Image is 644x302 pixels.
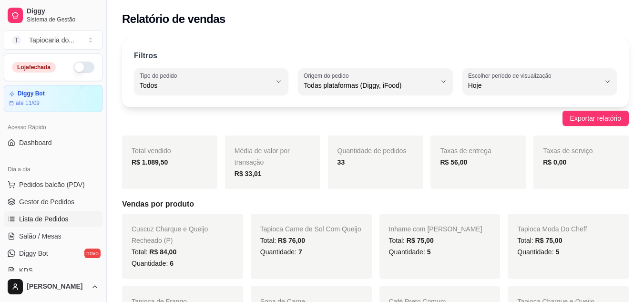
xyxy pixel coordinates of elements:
[468,81,600,90] span: Hoje
[4,120,102,135] div: Acesso Rápido
[132,260,174,267] span: Quantidade:
[4,229,102,244] a: Salão / Mesas
[304,81,435,90] span: Todas plataformas (Diggy, iFood)
[132,147,171,155] span: Total vendido
[27,16,99,23] span: Sistema de Gestão
[132,225,208,244] span: Cuscuz Charque e Queijo Recheado (P)
[298,68,452,95] button: Origem do pedidoTodas plataformas (Diggy, iFood)
[19,138,52,147] span: Dashboard
[134,50,157,62] p: Filtros
[4,85,102,112] a: Diggy Botaté 11/09
[337,147,407,155] span: Quantidade de pedidos
[298,248,302,256] span: 7
[132,158,168,166] strong: R$ 1.089,50
[16,99,40,107] article: até 11/09
[134,68,288,95] button: Tipo do pedidoTodos
[4,275,102,298] button: [PERSON_NAME]
[562,111,629,126] button: Exportar relatório
[122,11,225,27] h2: Relatório de vendas
[132,248,176,256] span: Total:
[440,147,491,155] span: Taxas de entrega
[389,225,482,233] span: Inhame com [PERSON_NAME]
[19,249,48,258] span: Diggy Bot
[427,248,431,256] span: 5
[4,177,102,192] button: Pedidos balcão (PDV)
[18,90,45,97] article: Diggy Bot
[4,194,102,209] a: Gestor de Pedidos
[27,282,87,291] span: [PERSON_NAME]
[517,225,587,233] span: Tapioca Moda Do Cheff
[19,266,33,275] span: KDS
[73,62,94,73] button: Alterar Status
[4,211,102,227] a: Lista de Pedidos
[4,162,102,177] div: Dia a dia
[140,81,271,90] span: Todos
[149,248,176,256] span: R$ 84,00
[12,35,21,45] span: T
[462,68,617,95] button: Escolher período de visualizaçãoHoje
[468,72,554,80] label: Escolher período de visualização
[304,72,352,80] label: Origem do pedido
[260,248,302,256] span: Quantidade:
[12,62,56,73] div: Loja fechada
[407,237,434,244] span: R$ 75,00
[389,237,434,244] span: Total:
[555,248,559,256] span: 5
[170,260,174,267] span: 6
[27,7,99,16] span: Diggy
[278,237,305,244] span: R$ 76,00
[19,197,74,207] span: Gestor de Pedidos
[337,158,345,166] strong: 33
[543,147,593,155] span: Taxas de serviço
[570,113,621,124] span: Exportar relatório
[140,72,180,80] label: Tipo do pedido
[122,198,629,210] h5: Vendas por produto
[4,135,102,150] a: Dashboard
[260,237,305,244] span: Total:
[4,246,102,261] a: Diggy Botnovo
[235,170,262,177] strong: R$ 33,01
[260,225,361,233] span: Tapioca Carne de Sol Com Queijo
[4,31,102,50] button: Select a team
[389,248,431,256] span: Quantidade:
[4,263,102,278] a: KDS
[517,237,562,244] span: Total:
[535,237,562,244] span: R$ 75,00
[543,158,566,166] strong: R$ 0,00
[29,35,74,45] div: Tapiocaria do ...
[4,4,102,27] a: DiggySistema de Gestão
[440,158,467,166] strong: R$ 56,00
[19,180,85,189] span: Pedidos balcão (PDV)
[235,147,290,166] span: Média de valor por transação
[19,231,61,241] span: Salão / Mesas
[517,248,559,256] span: Quantidade:
[19,214,69,224] span: Lista de Pedidos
